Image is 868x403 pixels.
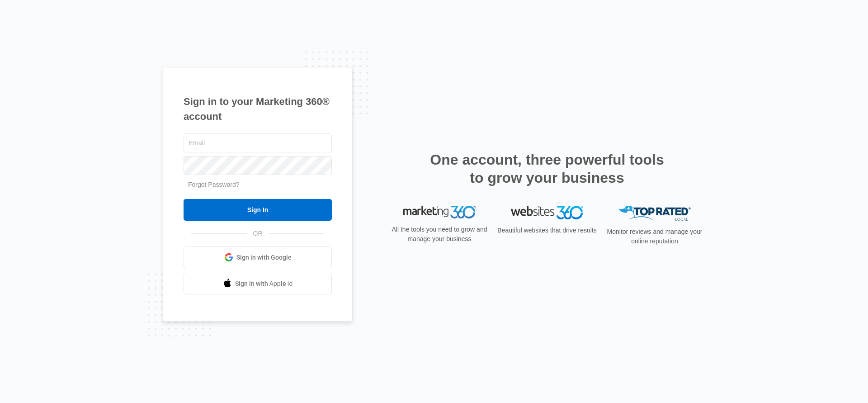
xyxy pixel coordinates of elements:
[247,229,269,238] span: OR
[235,279,293,289] span: Sign in with Apple Id
[427,151,667,187] h2: One account, three powerful tools to grow your business
[188,181,240,188] a: Forgot Password?
[389,225,490,244] p: All the tools you need to grow and manage your business
[184,133,332,152] input: Email
[618,206,691,221] img: Top Rated Local
[184,199,332,221] input: Sign In
[184,247,332,268] a: Sign in with Google
[184,94,332,124] h1: Sign in to your Marketing 360® account
[496,226,598,235] p: Beautiful websites that drive results
[236,253,292,262] span: Sign in with Google
[604,227,705,246] p: Monitor reviews and manage your online reputation
[511,206,583,219] img: Websites 360
[403,206,476,218] img: Marketing 360
[184,273,332,294] a: Sign in with Apple Id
